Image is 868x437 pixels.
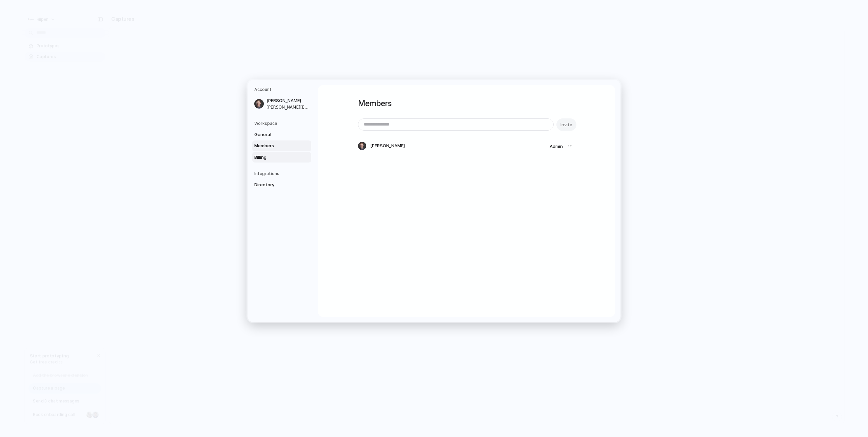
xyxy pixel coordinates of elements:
h5: Integrations [254,171,311,177]
span: Billing [254,154,298,160]
span: Admin [550,144,563,149]
span: [PERSON_NAME] [267,97,310,104]
span: Directory [254,182,298,188]
h5: Workspace [254,120,311,126]
span: General [254,131,298,138]
a: Directory [252,179,311,190]
a: [PERSON_NAME][PERSON_NAME][EMAIL_ADDRESS][PERSON_NAME][DOMAIN_NAME] [252,95,311,112]
a: General [252,129,311,140]
h5: Account [254,87,311,93]
a: Members [252,140,311,151]
span: [PERSON_NAME] [370,142,405,149]
span: Members [254,142,298,149]
a: Billing [252,152,311,163]
h1: Members [358,97,575,110]
span: [PERSON_NAME][EMAIL_ADDRESS][PERSON_NAME][DOMAIN_NAME] [267,104,310,110]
